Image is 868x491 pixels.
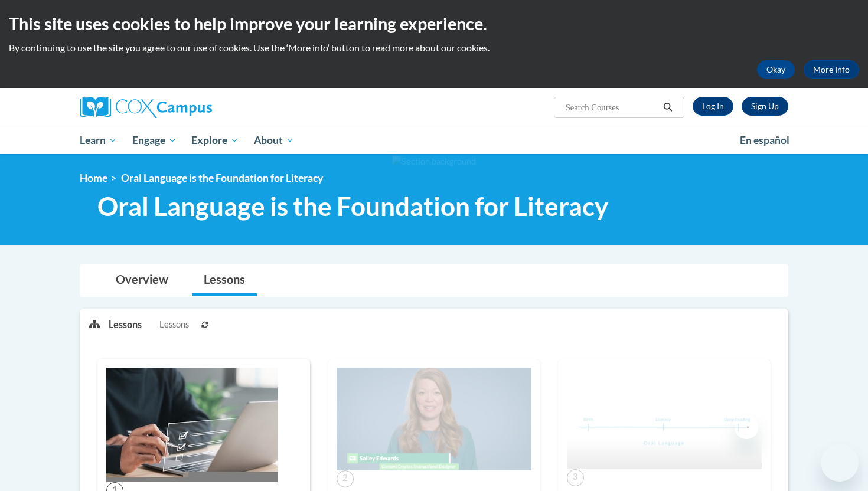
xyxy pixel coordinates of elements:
a: About [246,127,302,154]
iframe: Close message [735,415,758,439]
a: Explore [184,127,246,154]
a: Lessons [192,265,257,296]
button: Search [659,100,677,114]
a: Cox Campus [80,97,304,118]
a: Overview [104,265,180,296]
a: Register [742,97,788,116]
img: Section background [392,155,476,168]
span: Engage [132,133,177,148]
span: En español [740,134,789,146]
span: Lessons [159,318,189,331]
span: 2 [337,470,354,487]
p: Lessons [109,318,142,331]
div: Main menu [62,127,806,154]
p: By continuing to use the site you agree to our use of cookies. Use the ‘More info’ button to read... [9,41,859,54]
button: Okay [757,60,795,79]
span: Explore [191,133,239,148]
a: Log In [693,97,733,116]
h2: This site uses cookies to help improve your learning experience. [9,12,859,35]
span: Learn [80,133,117,148]
input: Search Courses [564,100,659,114]
span: Oral Language is the Foundation for Literacy [97,191,608,222]
a: Learn [72,127,125,154]
span: About [254,133,294,148]
span: 3 [567,469,584,486]
img: Course Image [567,368,762,469]
iframe: Button to launch messaging window [821,444,859,482]
img: Course Image [337,368,531,470]
a: More Info [804,60,859,79]
span: Oral Language is the Foundation for Literacy [121,172,323,184]
a: Engage [125,127,184,154]
img: Course Image [106,368,278,482]
a: Home [80,172,107,184]
img: Cox Campus [80,97,212,118]
a: En español [732,128,797,153]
